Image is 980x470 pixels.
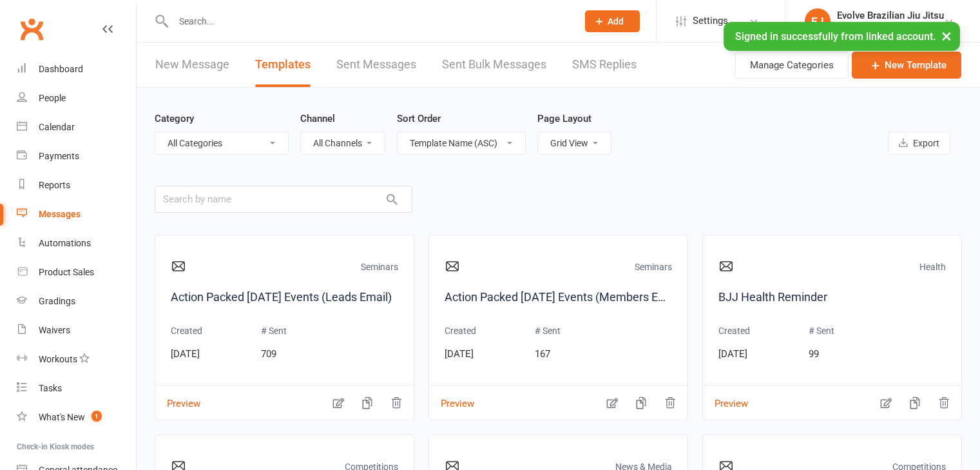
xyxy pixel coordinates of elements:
[39,296,75,306] div: Gradings
[445,288,672,307] a: Action Packed [DATE] Events (Members Email)
[445,324,476,338] p: Created
[17,258,136,287] a: Product Sales
[718,324,750,338] p: Created
[17,229,136,258] a: Automations
[39,383,62,393] div: Tasks
[39,93,66,103] div: People
[17,113,136,142] a: Calendar
[535,324,561,338] p: # Sent
[261,348,276,360] span: 709
[39,267,94,277] div: Product Sales
[39,354,77,364] div: Workouts
[39,325,70,335] div: Waivers
[91,411,102,422] span: 1
[300,111,335,126] label: Channel
[718,288,946,307] a: BJJ Health Reminder
[17,287,136,316] a: Gradings
[171,348,200,360] span: [DATE]
[442,43,546,87] a: Sent Bulk Messages
[155,186,412,213] input: Search by name
[15,13,48,45] a: Clubworx
[261,324,287,338] p: # Sent
[336,43,416,87] a: Sent Messages
[171,288,398,307] a: Action Packed [DATE] Events (Leads Email)
[809,324,834,338] p: # Sent
[718,348,747,360] span: [DATE]
[17,403,136,432] a: What's New1
[17,345,136,374] a: Workouts
[17,55,136,84] a: Dashboard
[155,111,194,126] label: Category
[888,132,950,155] button: Export
[429,388,474,402] button: Preview
[17,171,136,200] a: Reports
[155,43,229,87] a: New Message
[39,122,75,132] div: Calendar
[39,412,85,422] div: What's New
[537,111,591,126] label: Page Layout
[608,16,624,26] span: Add
[935,22,958,50] button: ×
[397,111,441,126] label: Sort Order
[585,10,640,32] button: Add
[171,324,202,338] p: Created
[805,8,831,34] div: EJ
[17,374,136,403] a: Tasks
[39,238,91,248] div: Automations
[837,21,944,33] div: Evolve Brazilian Jiu Jitsu
[39,151,79,161] div: Payments
[155,388,200,402] button: Preview
[39,64,83,74] div: Dashboard
[809,348,819,360] span: 99
[919,260,946,278] p: Health
[735,52,849,79] button: Manage Categories
[535,348,550,360] span: 167
[837,10,944,21] div: Evolve Brazilian Jiu Jitsu
[17,200,136,229] a: Messages
[852,52,961,79] a: New Template
[635,260,672,278] p: Seminars
[693,6,728,35] span: Settings
[703,388,748,402] button: Preview
[735,30,936,43] span: Signed in successfully from linked account.
[361,260,398,278] p: Seminars
[17,316,136,345] a: Waivers
[17,84,136,113] a: People
[445,348,474,360] span: [DATE]
[169,12,568,30] input: Search...
[572,43,637,87] a: SMS Replies
[255,43,311,87] a: Templates
[17,142,136,171] a: Payments
[39,209,81,219] div: Messages
[39,180,70,190] div: Reports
